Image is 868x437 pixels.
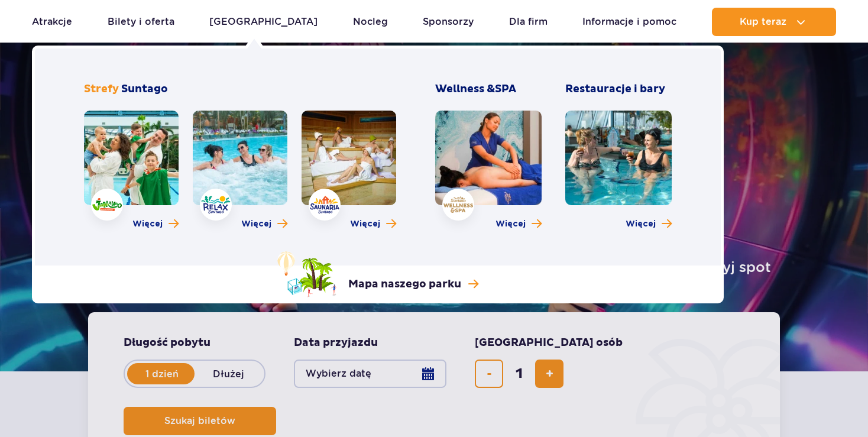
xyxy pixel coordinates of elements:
[277,251,478,297] a: Mapa naszego parku
[740,17,786,27] span: Kup teraz
[350,218,396,230] a: Więcej o strefie Saunaria
[132,218,163,230] span: Więcej
[423,8,474,36] a: Sponsorzy
[241,218,287,230] a: Więcej o strefie Relax
[241,218,271,230] span: Więcej
[353,8,388,36] a: Nocleg
[626,218,656,230] span: Więcej
[495,82,516,96] span: SPA
[712,8,836,36] button: Kup teraz
[209,8,318,36] a: [GEOGRAPHIC_DATA]
[121,82,168,96] span: Suntago
[108,8,174,36] a: Bilety i oferta
[84,82,119,96] span: Strefy
[348,277,461,292] p: Mapa naszego parku
[495,218,526,230] span: Więcej
[435,82,516,96] span: Wellness &
[132,218,179,230] a: Więcej o strefie Jamango
[565,82,672,96] h3: Restauracje i bary
[582,8,676,36] a: Informacje i pomoc
[350,218,380,230] span: Więcej
[495,218,542,230] a: Więcej o Wellness & SPA
[509,8,548,36] a: Dla firm
[32,8,72,36] a: Atrakcje
[626,218,672,230] a: Więcej o Restauracje i bary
